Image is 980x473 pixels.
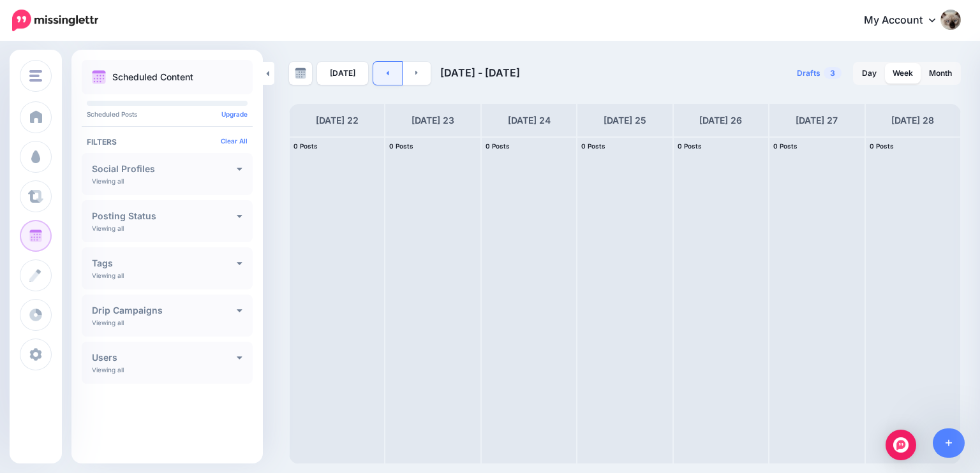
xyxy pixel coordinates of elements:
span: 0 Posts [773,142,798,150]
img: calendar-grey-darker.png [295,68,306,79]
span: 3 [824,67,842,79]
a: Week [885,63,921,84]
span: 0 Posts [581,142,605,150]
p: Scheduled Posts [87,111,248,117]
h4: [DATE] 26 [699,113,742,128]
h4: Posting Status [92,212,237,221]
a: Drafts3 [789,62,849,85]
h4: Drip Campaigns [92,306,237,315]
p: Viewing all [92,177,124,185]
h4: [DATE] 22 [316,113,359,128]
a: Day [854,63,884,84]
p: Viewing all [92,366,124,374]
p: Viewing all [92,272,124,279]
span: Drafts [797,69,820,77]
span: 0 Posts [389,142,413,150]
h4: Filters [87,137,248,147]
h4: [DATE] 24 [508,113,551,128]
span: [DATE] - [DATE] [440,66,520,79]
h4: Users [92,353,237,362]
img: calendar.png [92,70,106,84]
a: [DATE] [317,62,368,85]
p: Viewing all [92,224,124,232]
h4: [DATE] 25 [604,113,646,128]
img: Missinglettr [12,10,98,31]
span: 0 Posts [678,142,702,150]
h4: [DATE] 27 [796,113,838,128]
a: Clear All [221,137,248,145]
span: 0 Posts [486,142,510,150]
h4: Social Profiles [92,164,237,173]
h4: [DATE] 23 [412,113,454,128]
p: Viewing all [92,319,124,326]
span: 0 Posts [293,142,318,150]
h4: [DATE] 28 [891,113,934,128]
a: My Account [851,5,961,36]
a: Upgrade [221,110,248,118]
h4: Tags [92,259,237,268]
span: 0 Posts [870,142,894,150]
a: Month [921,63,960,84]
div: Open Intercom Messenger [886,430,916,460]
p: Scheduled Content [112,73,193,82]
img: menu.png [29,70,42,82]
